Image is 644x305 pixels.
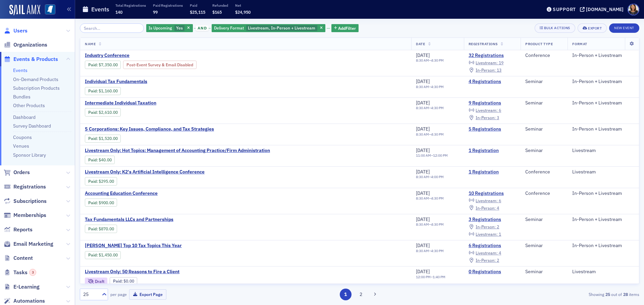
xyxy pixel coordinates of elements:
a: New Event [609,24,639,30]
div: Showing out of items [458,291,639,297]
a: Livestream: 4 [469,250,501,256]
span: 13 [497,67,501,73]
span: Livestream : [476,60,498,65]
p: Paid [190,3,205,8]
a: Paid [88,252,97,257]
a: 1 Registration [469,148,516,154]
div: In-Person + Livestream [572,79,634,85]
time: 4:30 PM [431,105,444,110]
a: Survey Dashboard [13,123,51,129]
div: – [416,249,444,253]
div: Export [588,26,602,30]
a: E-Learning [4,283,40,291]
span: Organizations [13,41,47,49]
a: Livestream Only: 50 Reasons to Fire a Client [85,269,198,275]
span: [DATE] [416,100,430,106]
a: Coupons [13,134,32,140]
span: : [88,110,99,115]
div: Conference [525,190,563,197]
a: Automations [4,297,45,305]
a: 32 Registrations [469,53,516,59]
span: $24,950 [235,9,251,15]
div: In-Person + Livestream [572,243,634,249]
a: 5 Registrations [469,126,516,132]
button: 2 [355,289,367,300]
div: Paid: 10 - $261000 [85,108,121,116]
a: Email Marketing [4,240,53,248]
span: In-Person : [476,224,496,229]
span: 6 [499,198,501,203]
span: $295.00 [99,179,114,184]
div: – [416,132,444,137]
div: – [416,85,444,89]
div: 25 [83,291,98,298]
span: $900.00 [99,200,114,205]
time: 1:40 PM [433,275,445,279]
span: : [113,279,123,284]
div: In-Person + Livestream [572,126,634,132]
span: S Corporations: Key Issues, Compliance, and Tax Strategies [85,126,214,132]
div: Paid: 0 - $0 [110,277,137,285]
a: Paid [88,62,97,67]
time: 11:00 AM [416,153,431,158]
span: 4 [499,250,501,255]
a: Memberships [4,212,46,219]
div: Seminar [525,148,563,154]
span: 4 [497,205,499,211]
span: Date [416,42,425,46]
span: Livestream, In-Person + Livestream [248,25,315,30]
strong: 28 [622,291,629,297]
time: 8:30 AM [416,248,429,253]
div: In-Person + Livestream [572,217,634,223]
span: 140 [115,9,122,15]
button: Export Page [129,289,166,300]
time: 4:30 PM [431,248,444,253]
time: 4:30 PM [431,196,444,201]
time: 8:30 AM [416,58,429,63]
span: Email Marketing [13,240,53,248]
span: 99 [153,9,158,15]
div: Seminar [525,79,563,85]
a: Individual Tax Fundamentals [85,79,198,85]
div: Seminar [525,126,563,132]
span: Livestream : [476,198,498,203]
span: Events & Products [13,56,58,63]
span: In-Person : [476,67,496,73]
span: 6 [499,107,501,113]
span: [DATE] [416,126,430,132]
span: : [88,252,99,257]
a: In-Person: 2 [469,258,499,263]
span: and [196,25,209,31]
a: View Homepage [40,4,55,16]
a: Tax Fundamentals LLCs and Partnerships [85,217,198,223]
div: Seminar [525,100,563,106]
a: Subscription Products [13,85,60,91]
span: : [88,157,99,162]
span: E-Learning [13,283,40,291]
span: : [88,136,99,141]
span: $1,520.00 [99,136,118,141]
span: Automations [13,297,45,305]
a: Intermediate Individual Taxation [85,100,198,106]
button: New Event [609,23,639,33]
a: Organizations [4,41,47,49]
span: Yes [176,25,183,30]
a: Livestream: 1 [469,232,501,237]
span: [DATE] [416,242,430,248]
a: Bundles [13,94,31,100]
span: $870.00 [99,226,114,231]
a: Users [4,27,28,34]
p: Total Registrations [115,3,146,8]
time: 4:00 PM [431,174,444,179]
span: [DATE] [416,52,430,58]
a: Livestream: 19 [469,60,503,66]
span: Accounting Education Conference [85,190,198,197]
span: $165 [212,9,222,15]
span: In-Person : [476,257,496,263]
a: Industry Conference [85,53,247,59]
div: Seminar [525,217,563,223]
span: 2 [497,224,499,229]
span: [DATE] [416,169,430,175]
span: 2 [497,257,499,263]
